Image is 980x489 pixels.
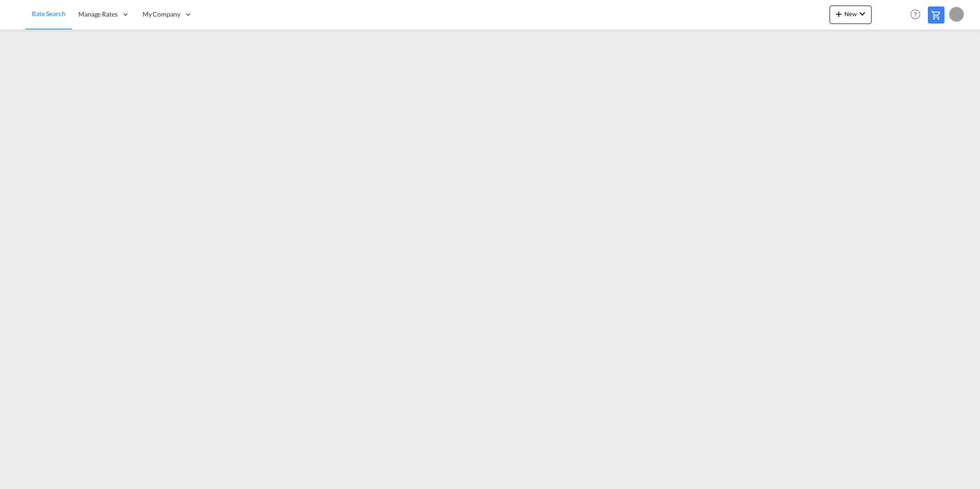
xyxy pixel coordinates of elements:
md-icon: icon-plus 400-fg [833,8,844,19]
span: Help [908,6,923,22]
md-icon: icon-chevron-down [857,8,868,19]
span: Manage Rates [78,10,118,19]
span: Rate Search [32,10,66,18]
span: New [833,10,868,18]
button: icon-plus 400-fgNewicon-chevron-down [830,6,872,24]
span: My Company [143,10,180,19]
div: Help [908,6,928,23]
